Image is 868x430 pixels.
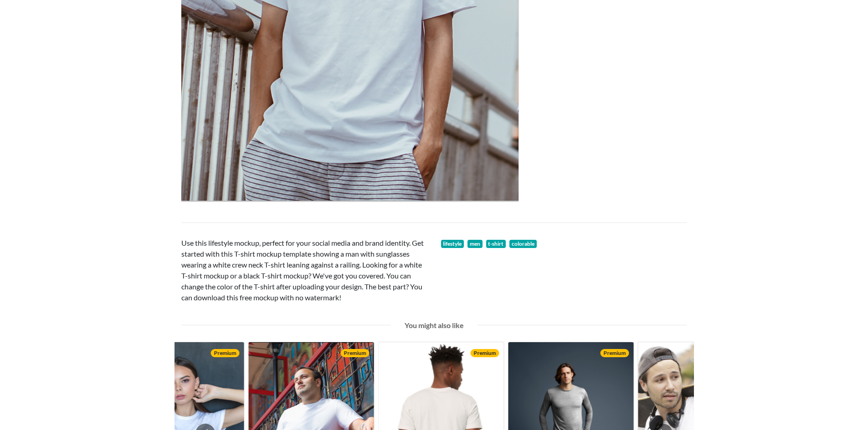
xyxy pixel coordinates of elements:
span: colorable [509,240,537,248]
span: men [467,240,483,248]
span: Premium [340,349,369,357]
div: You might also like [398,320,471,331]
a: t-shirt [486,240,506,248]
span: Premium [211,349,239,357]
p: Use this lifestyle mockup, perfect for your social media and brand identity. Get started with thi... [181,238,427,303]
a: lifestyle [441,240,464,248]
span: Premium [600,349,629,357]
span: Premium [470,349,499,357]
